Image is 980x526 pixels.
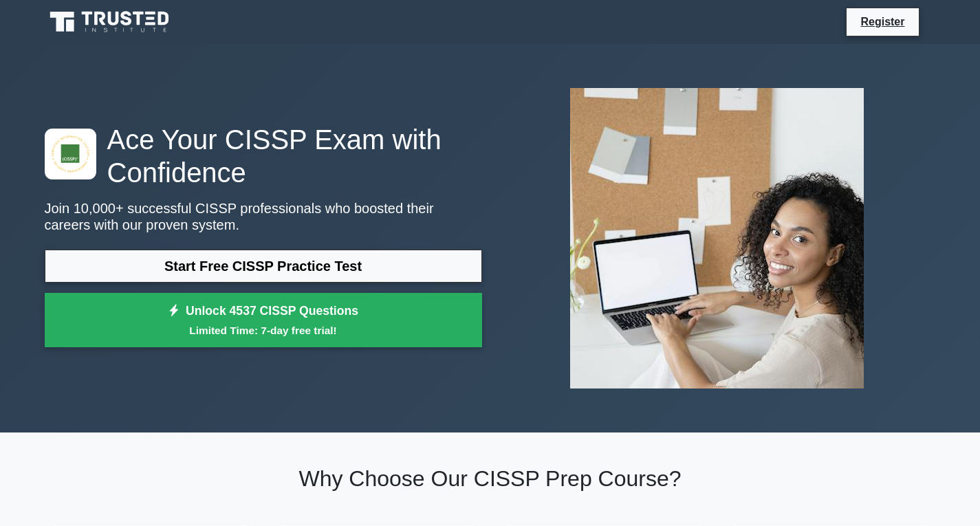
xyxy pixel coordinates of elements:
[45,465,936,492] h2: Why Choose Our CISSP Prep Course?
[45,250,482,283] a: Start Free CISSP Practice Test
[45,123,482,189] h1: Ace Your CISSP Exam with Confidence
[45,200,482,233] p: Join 10,000+ successful CISSP professionals who boosted their careers with our proven system.
[62,322,465,338] small: Limited Time: 7-day free trial!
[852,13,913,30] a: Register
[45,293,482,348] a: Unlock 4537 CISSP QuestionsLimited Time: 7-day free trial!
